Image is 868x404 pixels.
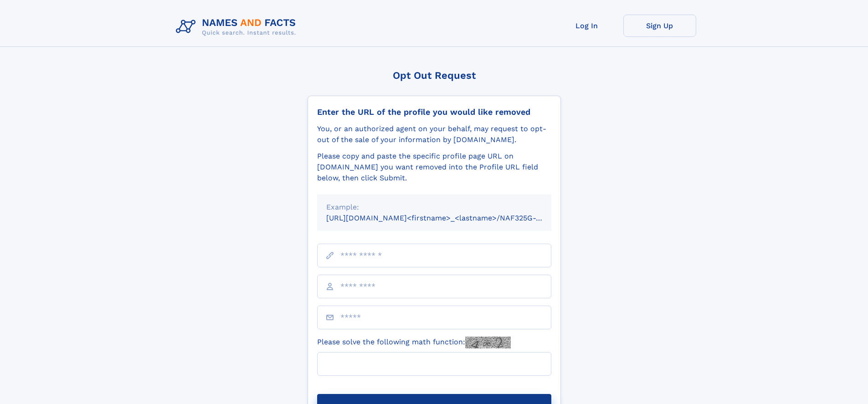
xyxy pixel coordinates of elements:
[172,15,303,39] img: Logo Names and Facts
[317,151,551,184] div: Please copy and paste the specific profile page URL on [DOMAIN_NAME] you want removed into the Pr...
[623,15,696,37] a: Sign Up
[308,70,561,81] div: Opt Out Request
[317,337,511,348] label: Please solve the following math function:
[326,202,542,213] div: Example:
[317,123,551,145] div: You, or an authorized agent on your behalf, may request to opt-out of the sale of your informatio...
[326,214,569,222] small: [URL][DOMAIN_NAME]<firstname>_<lastname>/NAF325G-xxxxxxxx
[317,107,551,117] div: Enter the URL of the profile you would like removed
[550,15,623,37] a: Log In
